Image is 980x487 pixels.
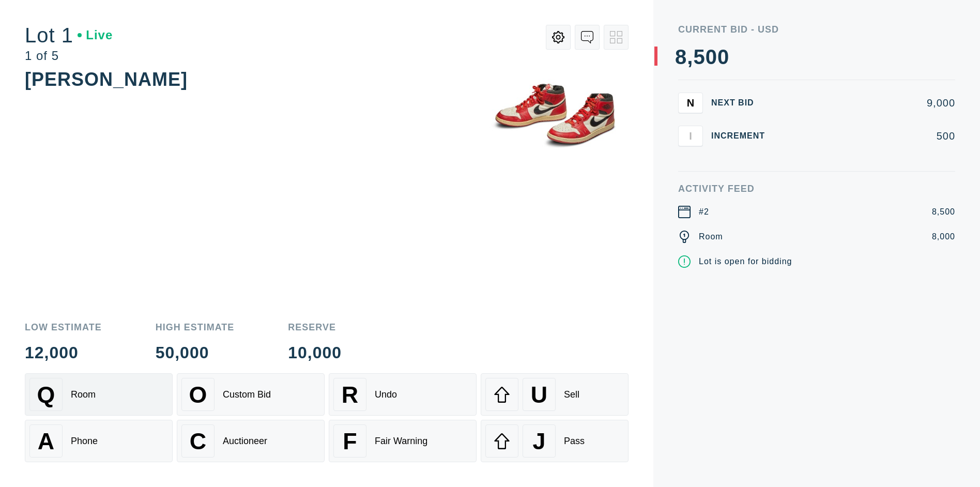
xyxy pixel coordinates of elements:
div: 9,000 [782,98,955,108]
button: QRoom [25,373,173,416]
div: 0 [706,47,717,67]
div: 5 [693,47,705,67]
span: U [531,382,547,408]
div: 500 [782,131,955,141]
button: CAuctioneer [177,420,325,462]
div: 50,000 [156,344,235,361]
div: Lot 1 [25,25,113,45]
span: Q [37,382,55,408]
div: Custom Bid [223,389,271,400]
span: I [689,130,692,142]
span: A [38,428,54,454]
span: C [190,428,206,454]
div: 8 [675,47,687,67]
div: Room [699,231,723,243]
div: Lot is open for bidding [699,255,792,268]
button: FFair Warning [329,420,477,462]
span: J [532,428,545,454]
button: APhone [25,420,173,462]
div: Pass [564,436,585,447]
span: N [687,97,694,109]
div: 8,000 [932,231,955,243]
div: Live [78,29,113,41]
div: Reserve [288,323,342,332]
button: OCustom Bid [177,373,325,416]
div: 8,500 [932,206,955,218]
button: USell [481,373,629,416]
div: Auctioneer [223,436,267,447]
div: #2 [699,206,709,218]
div: Low Estimate [25,323,102,332]
div: Current Bid - USD [678,25,955,34]
div: Fair Warning [375,436,427,447]
div: 1 of 5 [25,50,113,62]
div: Activity Feed [678,184,955,193]
div: Undo [375,389,397,400]
div: [PERSON_NAME] [25,69,188,90]
div: , [687,47,693,253]
span: O [189,382,207,408]
button: JPass [481,420,629,462]
div: 12,000 [25,344,102,361]
div: Sell [564,389,579,400]
button: I [678,126,703,146]
div: Room [71,389,96,400]
button: RUndo [329,373,477,416]
div: 0 [717,47,729,67]
div: Phone [71,436,98,447]
div: High Estimate [156,323,235,332]
span: F [343,428,357,454]
div: Next Bid [711,99,773,107]
div: 10,000 [288,344,342,361]
button: N [678,93,703,113]
div: Increment [711,132,773,140]
span: R [342,382,358,408]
